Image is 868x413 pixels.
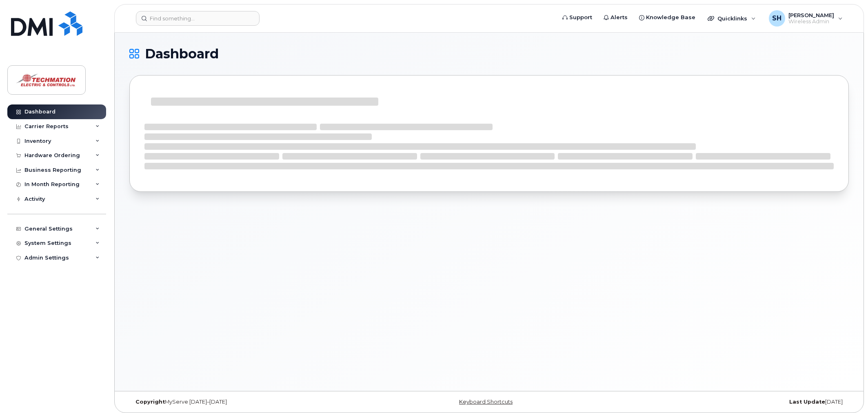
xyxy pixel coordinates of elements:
strong: Last Update [789,399,825,405]
strong: Copyright [135,399,165,405]
div: [DATE] [609,399,849,405]
span: Dashboard [145,48,219,60]
a: Keyboard Shortcuts [459,399,513,405]
div: MyServe [DATE]–[DATE] [129,399,369,405]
